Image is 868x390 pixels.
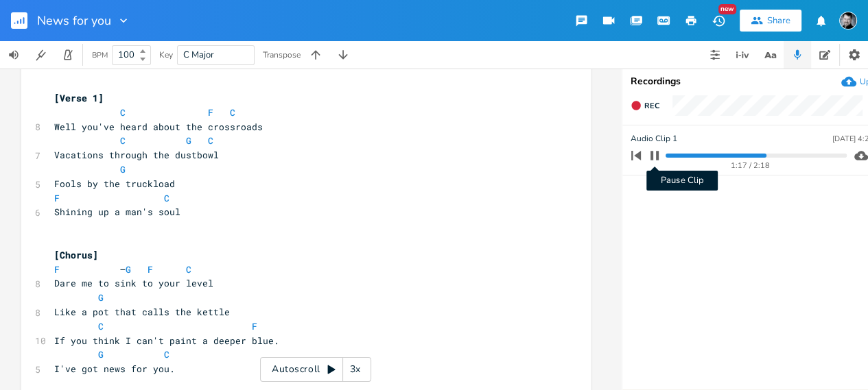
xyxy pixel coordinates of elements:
[183,49,214,61] span: C Major
[126,263,131,276] span: G
[252,320,257,332] span: F
[54,192,60,204] span: F
[120,163,126,175] span: G
[54,249,98,261] span: [Chorus]
[54,121,263,133] span: Well you've heard about the crossroads
[625,95,665,117] button: Rec
[263,51,301,59] div: Transpose
[54,363,175,375] span: I've got news for you.
[208,134,213,147] span: C
[631,132,677,145] span: Audio Clip 1
[767,14,790,27] div: Share
[120,134,126,147] span: C
[54,334,279,347] span: If you think I can't paint a deeper blue.
[644,101,659,111] span: Rec
[98,291,104,304] span: G
[37,14,111,27] span: News for you
[260,357,371,382] div: Autoscroll
[92,51,108,59] div: BPM
[164,192,169,204] span: C
[343,357,368,382] div: 3x
[164,348,169,361] span: C
[646,145,664,167] button: Pause Clip
[54,92,104,104] span: [Verse 1]
[54,263,191,276] span: –
[159,51,173,59] div: Key
[740,10,801,32] button: Share
[208,106,213,119] span: F
[98,320,104,332] span: C
[839,12,857,29] img: Timothy James
[54,263,60,276] span: F
[148,263,153,276] span: F
[54,206,180,218] span: Shining up a man's soul
[186,134,191,147] span: G
[120,106,126,119] span: C
[54,178,175,190] span: Fools by the truckload
[718,4,736,14] div: New
[54,306,230,318] span: Like a pot that calls the kettle
[54,149,219,161] span: Vacations through the dustbowl
[705,8,732,33] button: New
[98,348,104,361] span: G
[655,162,847,169] div: 1:17 / 2:18
[186,263,191,276] span: C
[54,277,213,289] span: Dare me to sink to your level
[230,106,235,119] span: C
